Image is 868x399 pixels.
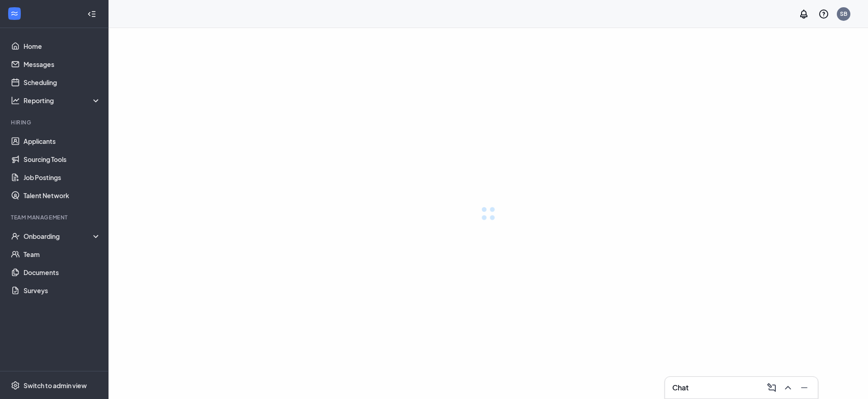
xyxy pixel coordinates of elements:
a: Scheduling [24,73,101,91]
div: Reporting [24,96,101,105]
svg: WorkstreamLogo [10,9,19,18]
div: Hiring [11,119,99,126]
svg: Settings [11,381,20,390]
svg: ChevronUp [783,382,793,393]
div: Team Management [11,214,99,221]
svg: Collapse [87,9,96,19]
a: Surveys [24,281,101,299]
a: Home [24,37,101,55]
a: Job Postings [24,168,101,186]
a: Documents [24,263,101,281]
div: Onboarding [24,232,101,241]
div: Switch to admin view [24,381,87,390]
a: Team [24,245,101,263]
a: Applicants [24,132,101,150]
button: ChevronUp [780,380,794,395]
div: SB [840,10,847,18]
svg: UserCheck [11,232,20,241]
a: Sourcing Tools [24,150,101,168]
a: Talent Network [24,186,101,204]
svg: QuestionInfo [818,9,829,19]
svg: ComposeMessage [766,382,777,393]
h3: Chat [672,383,689,393]
svg: Analysis [11,96,20,105]
button: ComposeMessage [764,380,778,395]
a: Messages [24,55,101,73]
svg: Notifications [798,9,809,19]
button: Minimize [796,380,811,395]
svg: Minimize [799,382,810,393]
